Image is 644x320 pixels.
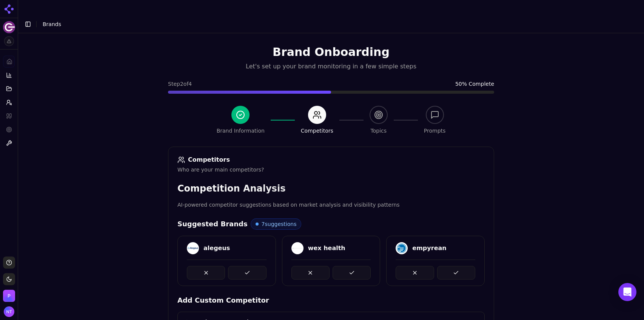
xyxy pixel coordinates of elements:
div: Prompts [424,127,446,134]
div: empyrean [412,244,446,253]
div: Topics [371,127,387,134]
div: Who are your main competitors? [177,166,485,173]
button: Open organization switcher [3,290,15,302]
div: Competitors [301,127,333,134]
span: Brands [43,21,61,27]
p: Let's set up your brand monitoring in a few simple steps [168,62,494,71]
nav: breadcrumb [43,20,623,28]
img: wex health [291,242,304,254]
h3: Competition Analysis [177,182,485,195]
div: Brand Information [217,127,265,134]
img: empyrean [396,242,408,254]
h4: Add Custom Competitor [177,295,485,306]
span: 50 % Complete [455,80,494,88]
img: alegeus [187,242,199,254]
div: alegeus [203,244,230,253]
h4: Suggested Brands [177,219,248,229]
img: SKYGEN [3,21,15,33]
span: 7 suggestions [262,220,297,228]
img: Perrill [3,290,15,302]
h1: Brand Onboarding [168,45,494,59]
button: Current brand: SKYGEN [3,21,15,33]
p: AI-powered competitor suggestions based on market analysis and visibility patterns [177,201,485,209]
img: Nate Tower [4,306,14,317]
button: Open user button [4,306,14,317]
div: Competitors [177,156,485,164]
div: Open Intercom Messenger [618,283,636,301]
div: wex health [308,244,345,253]
span: Step 2 of 4 [168,80,192,88]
